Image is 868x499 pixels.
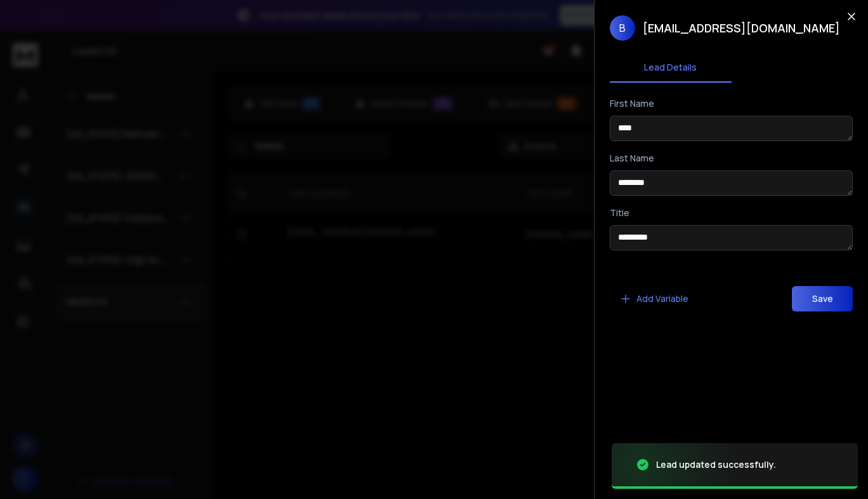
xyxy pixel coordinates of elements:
h1: [EMAIL_ADDRESS][DOMAIN_NAME] [643,19,840,37]
label: Title [610,208,629,217]
button: Lead Details [610,53,732,83]
button: Add Variable [610,286,699,311]
label: First Name [610,99,654,108]
span: B [610,15,635,41]
button: Save [792,286,853,311]
div: Lead updated successfully. [656,458,776,471]
label: Last Name [610,154,654,163]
